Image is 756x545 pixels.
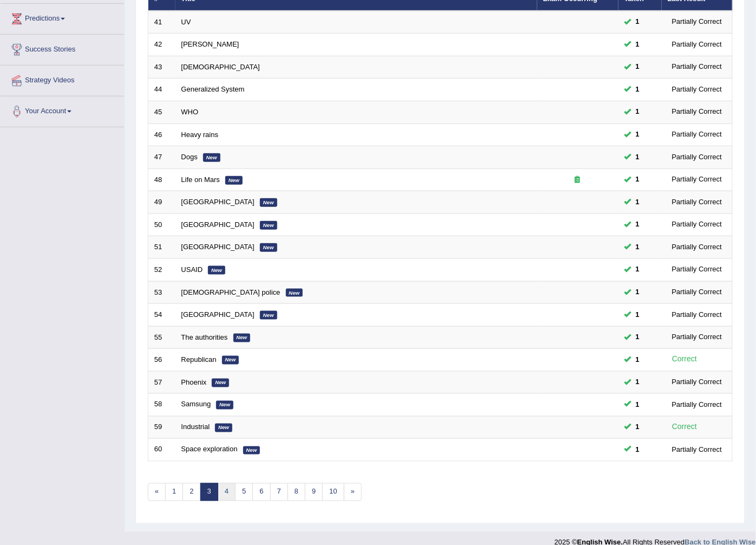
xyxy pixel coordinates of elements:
div: Partially Correct [668,106,726,118]
div: Partially Correct [668,399,726,411]
td: 44 [148,79,175,101]
div: Partially Correct [668,309,726,321]
a: Industrial [181,423,210,431]
div: Partially Correct [668,174,726,185]
td: 58 [148,394,175,417]
span: You can still take this question [631,264,644,275]
div: Partially Correct [668,61,726,73]
a: Strategy Videos [1,66,124,93]
a: UV [181,18,191,26]
span: You can still take this question [631,287,644,298]
div: Partially Correct [668,332,726,343]
div: Partially Correct [668,264,726,275]
em: New [260,221,277,230]
div: Partially Correct [668,444,726,456]
a: [GEOGRAPHIC_DATA] [181,220,255,229]
div: Partially Correct [668,152,726,163]
td: 60 [148,439,175,462]
span: You can still take this question [631,152,644,163]
div: Partially Correct [668,197,726,208]
a: Phoenix [181,378,207,386]
em: New [286,289,303,297]
a: 8 [288,483,305,501]
em: New [260,243,277,252]
em: New [260,311,277,320]
td: 49 [148,191,175,214]
div: Partially Correct [668,16,726,28]
a: Heavy rains [181,131,219,139]
a: [GEOGRAPHIC_DATA] [181,243,255,251]
td: 48 [148,168,175,191]
span: You can still take this question [631,421,644,433]
div: Partially Correct [668,377,726,388]
div: Exam occurring question [543,175,612,185]
td: 54 [148,304,175,327]
td: 41 [148,11,175,34]
a: Dogs [181,153,198,161]
span: You can still take this question [631,242,644,253]
span: You can still take this question [631,354,644,366]
td: 57 [148,371,175,394]
a: 4 [218,483,236,501]
span: You can still take this question [631,444,644,456]
em: New [243,446,260,455]
td: 47 [148,146,175,169]
td: 45 [148,101,175,124]
a: The authorities [181,333,228,341]
a: [DEMOGRAPHIC_DATA] [181,63,260,71]
span: You can still take this question [631,61,644,73]
a: [GEOGRAPHIC_DATA] [181,310,255,319]
td: 56 [148,349,175,372]
span: You can still take this question [631,39,644,50]
a: 6 [252,483,270,501]
span: You can still take this question [631,332,644,343]
span: You can still take this question [631,197,644,208]
a: Life on Mars [181,176,220,184]
a: USAID [181,265,203,274]
a: Generalized System [181,85,245,93]
span: You can still take this question [631,16,644,28]
em: New [203,153,220,162]
div: Correct [668,353,702,366]
a: 10 [322,483,344,501]
a: 5 [235,483,253,501]
a: [PERSON_NAME] [181,40,239,48]
a: 7 [270,483,288,501]
a: WHO [181,108,199,116]
span: You can still take this question [631,129,644,140]
span: You can still take this question [631,84,644,95]
td: 52 [148,258,175,281]
a: 9 [305,483,323,501]
div: Partially Correct [668,129,726,140]
td: 59 [148,416,175,439]
a: « [148,483,166,501]
span: You can still take this question [631,309,644,321]
em: New [260,198,277,207]
a: [DEMOGRAPHIC_DATA] police [181,288,281,296]
em: New [233,334,251,342]
em: New [225,176,243,185]
span: You can still take this question [631,377,644,388]
a: Samsung [181,400,211,408]
a: 1 [165,483,183,501]
td: 42 [148,34,175,56]
div: Partially Correct [668,84,726,95]
td: 55 [148,326,175,349]
a: Predictions [1,4,124,31]
em: New [222,356,239,365]
span: You can still take this question [631,174,644,185]
div: Partially Correct [668,287,726,298]
a: Space exploration [181,445,238,453]
a: Success Stories [1,35,124,62]
a: 3 [200,483,218,501]
div: Partially Correct [668,219,726,230]
em: New [208,266,225,275]
em: New [215,424,232,432]
div: Correct [668,421,702,433]
a: 2 [183,483,200,501]
a: Republican [181,355,217,364]
span: You can still take this question [631,219,644,230]
td: 50 [148,213,175,236]
td: 46 [148,124,175,146]
div: Partially Correct [668,39,726,50]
